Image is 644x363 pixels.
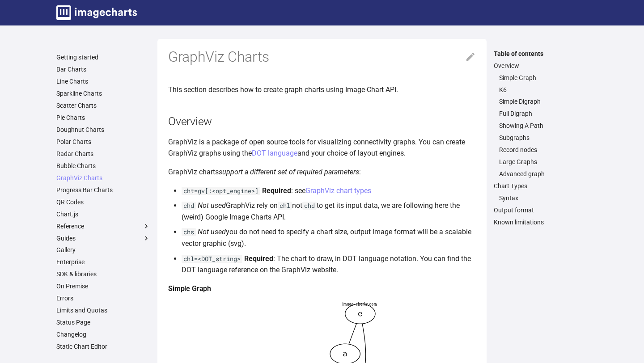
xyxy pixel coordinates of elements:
[168,84,476,96] p: This section describes how to create graph charts using Image-Chart API.
[56,270,150,278] a: SDK & libraries
[56,53,150,61] a: Getting started
[56,65,150,73] a: Bar Charts
[56,198,150,206] a: QR Codes
[198,201,226,210] em: Not used
[244,254,273,263] strong: Required
[182,226,476,249] p: you do not need to specify a chart size, output image format will be a scalable vector graphic (s...
[252,149,297,157] a: DOT language
[56,294,150,302] a: Errors
[168,136,476,159] p: GraphViz is a package of open source tools for visualizing connectivity graphs. You can create Gr...
[219,168,359,176] em: support a different set of required parameters
[56,114,150,122] a: Pie Charts
[494,194,588,202] nav: Chart Types
[494,62,588,70] a: Overview
[494,218,588,226] a: Known limitations
[56,138,150,146] a: Polar Charts
[168,48,476,67] h1: GraphViz Charts
[499,74,588,82] a: Simple Graph
[488,50,593,226] nav: Table of contents
[499,194,588,202] a: Syntax
[56,126,150,134] a: Doughnut Charts
[56,342,150,350] a: Static Chart Editor
[56,89,150,97] a: Sparkline Charts
[302,202,317,210] code: chd
[182,255,242,263] code: chl=<DOT_string>
[56,222,150,230] label: Reference
[56,330,150,338] a: Changelog
[56,101,150,110] a: Scatter Charts
[262,186,291,195] strong: Required
[499,86,588,94] a: K6
[278,202,292,210] code: chl
[168,114,476,129] h2: Overview
[198,228,226,236] em: Not used
[499,110,588,118] a: Full Digraph
[56,282,150,290] a: On Premise
[182,253,476,276] p: : The chart to draw, in DOT language notation. You can find the DOT language reference on the Gra...
[56,186,150,194] a: Progress Bar Charts
[168,166,476,178] p: GraphViz charts :
[56,77,150,85] a: Line Charts
[56,150,150,158] a: Radar Charts
[499,122,588,130] a: Showing A Path
[182,202,196,210] code: chd
[494,206,588,214] a: Output format
[494,74,588,178] nav: Overview
[488,50,593,58] label: Table of contents
[56,174,150,182] a: GraphViz Charts
[499,134,588,142] a: Subgraphs
[499,97,588,106] a: Simple Digraph
[494,182,588,190] a: Chart Types
[499,158,588,166] a: Large Graphs
[56,5,137,20] img: logo
[182,228,196,236] code: chs
[305,186,371,195] a: GraphViz chart types
[56,318,150,326] a: Status Page
[56,162,150,170] a: Bubble Charts
[182,200,476,223] p: GraphViz rely on not to get its input data, we are following here the (weird) Google Image Charts...
[182,187,260,195] code: cht=gv[:<opt_engine>]
[168,283,476,295] h4: Simple Graph
[56,234,150,242] label: Guides
[499,170,588,178] a: Advanced graph
[56,246,150,254] a: Gallery
[56,258,150,266] a: Enterprise
[499,146,588,154] a: Record nodes
[56,306,150,314] a: Limits and Quotas
[182,185,476,197] p: : see
[56,210,150,218] a: Chart.js
[53,2,140,24] a: Image-Charts documentation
